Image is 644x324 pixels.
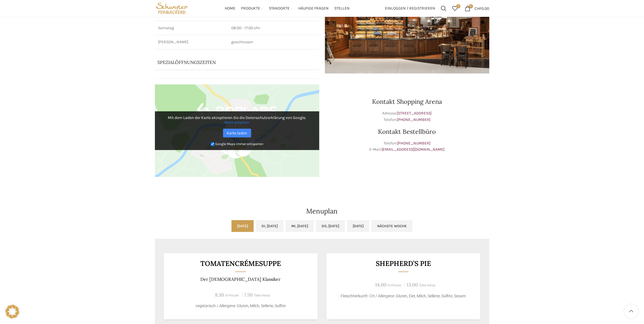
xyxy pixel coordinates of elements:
p: Adresse: Telefon: [325,110,489,123]
small: Google Maps immer entsperren [215,142,263,146]
a: Standorte [269,3,293,14]
p: Mit dem Laden der Karte akzeptieren Sie die Datenschutzerklärung von Google. [159,115,315,125]
span: 14.00 [375,282,386,288]
span: 8.30 [215,292,224,298]
a: Site logo [155,6,189,10]
a: [EMAIL_ADDRESS][DOMAIN_NAME] [382,147,445,152]
p: Telefon: E-Mail: [325,140,489,153]
a: Do, [DATE] [316,220,345,232]
p: Der [DEMOGRAPHIC_DATA] Klassiker [171,277,311,282]
input: Google Maps immer entsperren [211,142,214,146]
span: 7.50 [244,292,253,298]
h3: Kontakt Shopping Arena [325,98,489,105]
a: Mehr erfahren [225,120,249,125]
h3: Tomatencrémesuppe [171,260,311,267]
p: Samstag [158,25,224,31]
span: Take-Away [254,293,270,297]
span: Produkte [241,6,260,11]
a: Suchen [438,3,450,14]
p: vegetarisch / Allergene: Gluten, Milch, Sellerie, Sulfite [171,303,311,309]
a: [STREET_ADDRESS] [397,111,432,116]
p: Spezialöffnungszeiten [158,59,301,65]
p: 08:00 - 17:00 Uhr [231,25,316,31]
span: 13.00 [407,282,418,288]
span: Häufige Fragen [298,6,329,11]
div: Meine Wunschliste [450,3,461,14]
span: Stellen [334,6,350,11]
a: Di, [DATE] [256,220,283,232]
div: Main navigation [192,3,382,14]
span: Standorte [269,6,290,11]
span: In-House [225,293,239,297]
a: Home [225,3,235,14]
a: Produkte [241,3,263,14]
h2: Menuplan [155,208,489,215]
p: geschlossen [231,39,316,45]
span: Einloggen / Registrieren [385,6,436,10]
span: In-House [388,283,401,287]
span: CHF [475,6,482,11]
a: Scroll to top button [624,304,638,318]
span: Home [225,6,235,11]
a: Häufige Fragen [298,3,329,14]
a: [PHONE_NUMBER] [397,141,430,146]
bdi: 0.00 [475,6,489,11]
p: Fleischherkunft: CH / Allergene: Gluten, Eier, Milch, Sellerie, Sulfite, Sesam [333,293,473,299]
a: 0 CHF0.00 [462,3,492,14]
a: [DATE] [347,220,369,232]
a: Einloggen / Registrieren [382,3,438,14]
a: Stellen [334,3,350,14]
h3: Kontakt Bestellbüro [325,128,489,135]
img: Google Maps [155,84,319,177]
a: [PHONE_NUMBER] [397,117,430,122]
span: 0 [469,4,473,8]
h3: Shepherd’s Pie [333,260,473,267]
a: Mi, [DATE] [286,220,314,232]
a: Nächste Woche [372,220,412,232]
a: Karte laden [223,129,251,137]
span: Take-Away [419,283,436,287]
a: 0 [450,3,461,14]
a: [DATE] [232,220,254,232]
p: [PERSON_NAME] [158,39,224,45]
span: 0 [456,4,460,8]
